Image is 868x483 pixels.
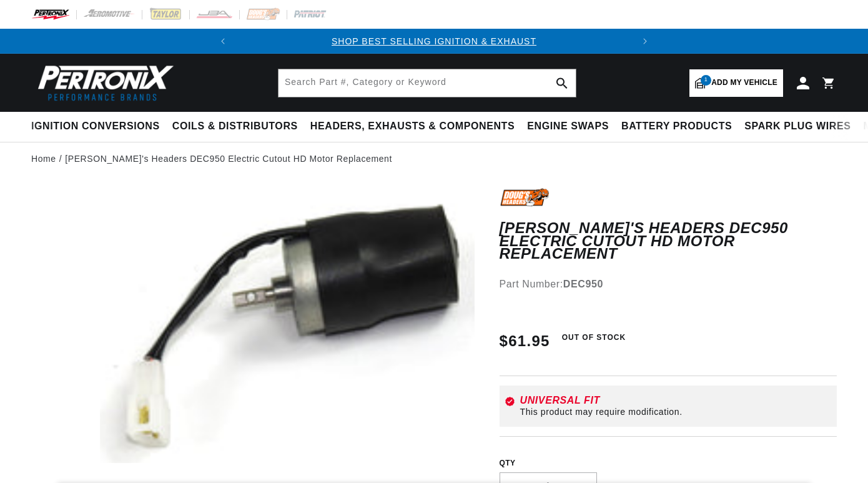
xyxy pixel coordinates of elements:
div: Part Number: [500,276,837,292]
summary: Battery Products [615,112,738,141]
div: Universal Fit [520,396,832,406]
span: Battery Products [621,120,732,133]
a: [PERSON_NAME]'s Headers DEC950 Electric Cutout HD Motor Replacement [65,152,392,166]
button: Translation missing: en.sections.announcements.next_announcement [633,29,658,54]
span: Ignition Conversions [31,120,160,133]
span: $61.95 [500,330,550,352]
button: Translation missing: en.sections.announcements.previous_announcement [210,29,235,54]
label: QTY [500,458,837,469]
span: Engine Swaps [527,120,609,133]
div: 1 of 2 [235,34,633,48]
media-gallery: Gallery Viewer [31,188,475,470]
span: Add my vehicle [711,77,777,89]
nav: breadcrumbs [31,152,837,166]
button: search button [548,69,576,97]
a: Home [31,152,56,166]
a: SHOP BEST SELLING IGNITION & EXHAUST [332,36,536,46]
span: Out of Stock [555,330,633,346]
div: Announcement [235,34,633,48]
span: Headers, Exhausts & Components [310,120,515,133]
span: Coils & Distributors [172,120,298,133]
summary: Engine Swaps [521,112,615,141]
h1: [PERSON_NAME]'s Headers DEC950 Electric Cutout HD Motor Replacement [500,222,837,260]
summary: Headers, Exhausts & Components [304,112,521,141]
summary: Spark Plug Wires [738,112,857,141]
strong: DEC950 [563,279,603,289]
div: This product may require modification. [520,407,832,417]
span: Spark Plug Wires [744,120,851,133]
img: Pertronix [31,61,175,104]
input: Search Part #, Category or Keyword [279,69,576,97]
summary: Ignition Conversions [31,112,166,141]
span: 1 [701,75,711,86]
a: 1Add my vehicle [689,69,783,97]
summary: Coils & Distributors [166,112,304,141]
